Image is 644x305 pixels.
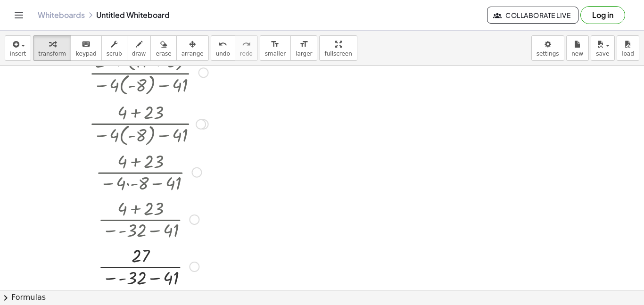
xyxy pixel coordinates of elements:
[176,35,209,61] button: arrange
[319,35,357,61] button: fullscreen
[260,35,291,61] button: format_sizesmaller
[617,35,639,61] button: load
[132,50,146,57] span: draw
[33,35,71,61] button: transform
[596,50,609,57] span: save
[591,35,615,61] button: save
[150,35,176,61] button: erase
[487,7,578,24] button: Collaborate Live
[38,50,66,57] span: transform
[156,50,171,57] span: erase
[580,6,625,24] button: Log in
[296,50,312,57] span: larger
[571,50,583,57] span: new
[242,39,251,50] i: redo
[11,8,26,23] button: Toggle navigation
[82,39,91,50] i: keyboard
[216,50,230,57] span: undo
[107,50,122,57] span: scrub
[76,50,97,57] span: keypad
[101,35,127,61] button: scrub
[495,11,570,19] span: Collaborate Live
[71,35,102,61] button: keyboardkeypad
[531,35,564,61] button: settings
[218,39,227,50] i: undo
[38,10,85,20] a: Whiteboards
[10,50,26,57] span: insert
[235,35,258,61] button: redoredo
[240,50,253,57] span: redo
[566,35,589,61] button: new
[127,35,151,61] button: draw
[265,50,286,57] span: smaller
[290,35,317,61] button: format_sizelarger
[299,39,308,50] i: format_size
[271,39,280,50] i: format_size
[324,50,352,57] span: fullscreen
[5,35,31,61] button: insert
[211,35,235,61] button: undoundo
[622,50,634,57] span: load
[537,50,559,57] span: settings
[182,50,204,57] span: arrange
